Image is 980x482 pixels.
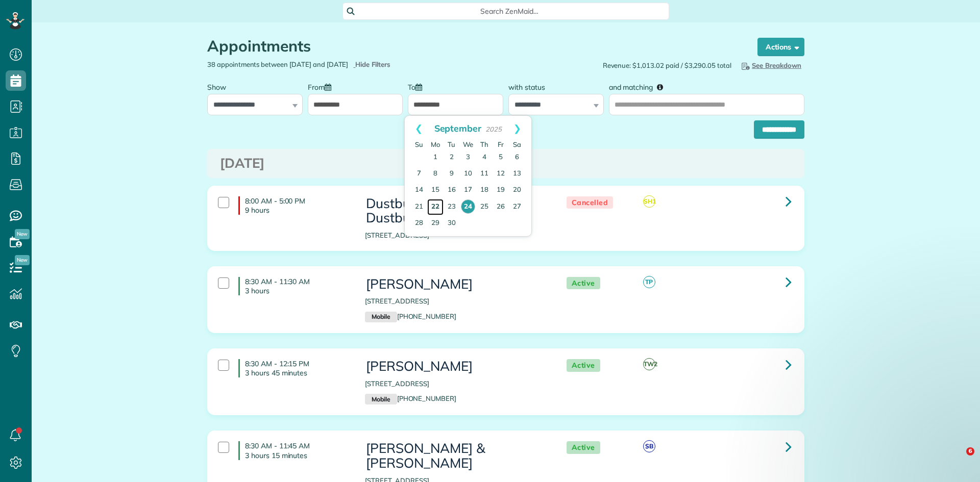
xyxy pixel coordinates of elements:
a: 5 [493,149,509,166]
span: Friday [498,140,504,148]
a: 17 [460,182,476,198]
a: 11 [476,166,493,182]
h4: 8:30 AM - 11:45 AM [238,441,350,460]
a: 2 [444,149,460,166]
a: 13 [509,166,525,182]
a: 16 [444,182,460,198]
label: To [408,77,427,96]
a: 21 [411,199,427,215]
a: 1 [427,149,444,166]
span: Revenue: $1,013.02 paid / $3,290.05 total [603,61,731,70]
iframe: Intercom live chat [945,447,970,472]
h3: [PERSON_NAME] [365,277,546,292]
a: 18 [476,182,493,198]
button: See Breakdown [737,60,804,71]
div: 38 appointments between [DATE] and [DATE] [200,60,506,69]
h3: [PERSON_NAME] [365,359,546,374]
a: 15 [427,182,444,198]
p: [STREET_ADDRESS] [365,296,546,306]
p: 3 hours 15 minutes [245,451,350,460]
a: Next [503,116,531,141]
span: Thursday [480,140,488,148]
a: 14 [411,182,427,198]
span: TP [643,276,655,288]
small: Mobile [365,394,397,405]
a: 8 [427,166,444,182]
a: 26 [493,199,509,215]
a: 4 [476,149,493,166]
span: Monday [431,140,440,148]
h4: 8:30 AM - 12:15 PM [238,359,350,377]
a: Mobile[PHONE_NUMBER] [365,394,456,402]
h4: 8:00 AM - 5:00 PM [238,196,350,215]
h4: 8:30 AM - 11:30 AM [238,277,350,295]
a: 12 [493,166,509,182]
p: [STREET_ADDRESS] [365,231,546,240]
h3: [DATE] [220,156,792,171]
p: 3 hours [245,286,350,295]
a: 22 [427,199,444,215]
h1: Appointments [207,38,738,55]
a: 30 [444,215,460,232]
span: TW2 [643,358,655,370]
label: From [308,77,336,96]
span: Tuesday [448,140,455,148]
span: Sunday [415,140,423,148]
span: SH1 [643,195,655,208]
p: 9 hours [245,206,350,215]
small: Mobile [365,312,397,323]
h3: Dustbusters Office (Dk's Dustbusters) [365,196,546,225]
span: See Breakdown [740,61,801,69]
span: Hide Filters [355,60,390,69]
a: 23 [444,199,460,215]
span: Active [567,441,600,454]
span: SB [643,440,655,452]
span: New [15,255,30,265]
span: Active [567,277,600,290]
a: 24 [461,199,475,214]
a: Mobile[PHONE_NUMBER] [365,312,456,320]
a: 25 [476,199,493,215]
a: 19 [493,182,509,198]
span: Cancelled [567,196,614,209]
span: New [15,229,30,239]
h3: [PERSON_NAME] & [PERSON_NAME] [365,441,546,470]
a: 29 [427,215,444,232]
button: Actions [757,38,804,56]
span: 2025 [485,125,502,133]
span: 6 [966,447,974,455]
label: and matching [609,77,671,96]
a: 6 [509,149,525,166]
span: September [434,122,482,134]
a: Prev [405,116,433,141]
a: 20 [509,182,525,198]
span: Wednesday [463,140,473,148]
a: 27 [509,199,525,215]
a: 7 [411,166,427,182]
p: 3 hours 45 minutes [245,368,350,377]
p: [STREET_ADDRESS] [365,379,546,389]
span: Saturday [513,140,521,148]
a: 9 [444,166,460,182]
a: Hide Filters [353,60,390,68]
a: 3 [460,149,476,166]
span: Active [567,359,600,372]
a: 28 [411,215,427,232]
a: 10 [460,166,476,182]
